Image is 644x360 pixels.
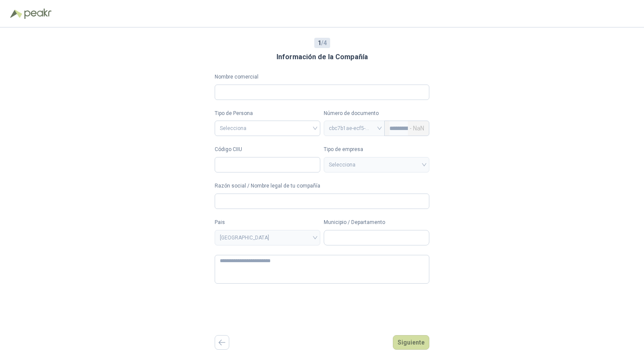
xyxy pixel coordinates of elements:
[220,231,315,244] span: COLOMBIA
[215,109,320,118] label: Tipo de Persona
[324,218,429,227] label: Municipio / Departamento
[324,145,429,154] label: Tipo de empresa
[329,122,380,135] span: cbc7b1ae-ecf5-4a98-941b-b12800816971
[393,335,429,350] button: Siguiente
[10,9,22,18] img: Logo
[410,121,424,136] span: - NaN
[318,39,321,46] b: 1
[215,145,320,154] label: Código CIIU
[215,73,429,81] label: Nombre comercial
[215,218,320,227] label: Pais
[318,38,327,48] span: / 4
[215,182,429,190] label: Razón social / Nombre legal de tu compañía
[24,9,52,19] img: Peakr
[276,51,368,63] h3: Información de la Compañía
[324,109,429,118] p: Número de documento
